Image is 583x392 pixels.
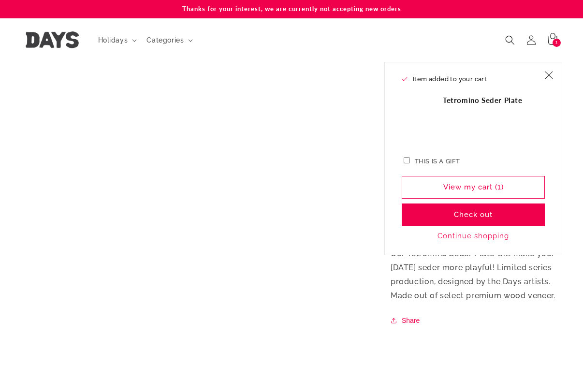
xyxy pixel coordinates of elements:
[391,315,423,326] button: Share
[92,30,141,50] summary: Holidays
[415,158,460,165] label: This is a gift
[499,29,521,51] summary: Search
[402,203,545,226] button: Check out
[98,36,128,44] span: Holidays
[384,62,562,256] div: Item added to your cart
[146,36,184,44] span: Categories
[443,96,523,105] h3: Tetromino Seder Plate
[538,65,559,86] button: Close
[402,176,545,199] a: View my cart (1)
[444,291,555,300] span: elect premium wood veneer.
[402,74,538,84] h2: Item added to your cart
[391,247,557,303] p: Our Tetromino Seder Plate will make your [DATE] seder more playful! Limited series production, de...
[26,31,79,48] img: Days United
[435,231,512,241] button: Continue shopping
[141,30,197,50] summary: Categories
[555,39,558,47] span: 1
